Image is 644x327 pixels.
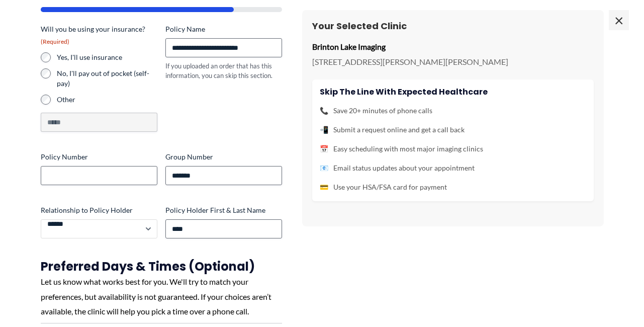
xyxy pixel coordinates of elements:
label: Policy Holder First & Last Name [165,205,282,215]
h3: Your Selected Clinic [312,20,594,32]
li: Easy scheduling with most major imaging clinics [320,142,586,155]
li: Use your HSA/FSA card for payment [320,181,586,194]
h3: Preferred Days & Times (Optional) [41,259,282,274]
h4: Skip the line with Expected Healthcare [320,87,586,97]
label: Other [57,95,157,105]
li: Submit a request online and get a call back [320,123,586,136]
p: [STREET_ADDRESS][PERSON_NAME][PERSON_NAME] [312,54,594,69]
li: Save 20+ minutes of phone calls [320,104,586,117]
span: 📧 [320,161,328,175]
div: If you uploaded an order that has this information, you can skip this section. [165,61,282,80]
input: Other Choice, please specify [41,113,157,132]
label: Policy Number [41,152,157,162]
span: 📞 [320,104,328,117]
label: Yes, I'll use insurance [57,52,157,62]
label: No, I'll pay out of pocket (self-pay) [57,68,157,89]
div: Let us know what works best for you. We'll try to match your preferences, but availability is not... [41,274,282,319]
span: 📲 [320,123,328,136]
li: Email status updates about your appointment [320,161,586,175]
label: Policy Name [165,24,282,34]
legend: Will you be using your insurance? [41,24,157,46]
label: Relationship to Policy Holder [41,205,157,215]
p: Brinton Lake Imaging [312,39,594,54]
span: 💳 [320,181,328,194]
span: (Required) [41,38,69,45]
span: 📅 [320,142,328,155]
span: × [609,10,629,30]
label: Group Number [165,152,282,162]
